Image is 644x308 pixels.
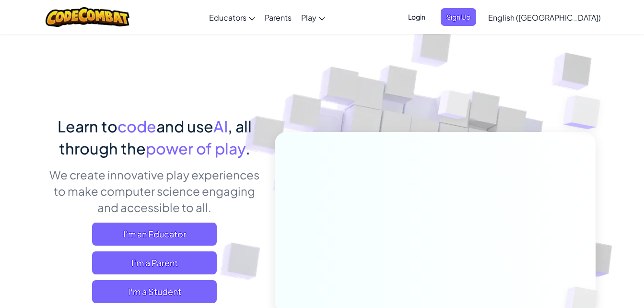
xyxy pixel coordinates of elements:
[213,117,228,136] span: AI
[260,4,296,30] a: Parents
[301,12,316,23] span: Play
[402,8,431,26] button: Login
[483,4,606,30] a: English ([GEOGRAPHIC_DATA])
[92,223,217,246] a: I'm an Educator
[117,117,156,136] span: code
[58,117,117,136] span: Learn to
[420,71,489,143] img: Overlap cubes
[209,12,246,23] span: Educators
[488,12,601,23] span: English ([GEOGRAPHIC_DATA])
[92,280,217,303] button: I'm a Student
[92,251,217,274] a: I'm a Parent
[49,166,260,215] p: We create innovative play experiences to make computer science engaging and accessible to all.
[156,117,213,136] span: and use
[146,139,246,158] span: power of play
[246,139,250,158] span: .
[441,8,476,26] button: Sign Up
[46,7,129,27] img: CodeCombat logo
[544,72,627,153] img: Overlap cubes
[296,4,330,30] a: Play
[204,4,260,30] a: Educators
